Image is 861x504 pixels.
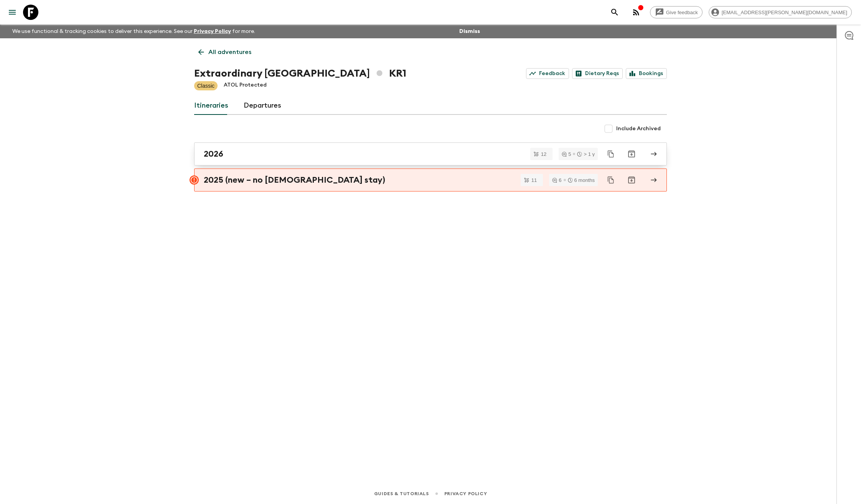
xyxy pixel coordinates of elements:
span: 12 [536,152,551,157]
span: [EMAIL_ADDRESS][PERSON_NAME][DOMAIN_NAME] [717,10,851,15]
a: Privacy Policy [444,489,487,498]
a: Bookings [626,68,667,79]
div: [EMAIL_ADDRESS][PERSON_NAME][DOMAIN_NAME] [709,6,852,18]
span: Give feedback [662,10,702,15]
span: 11 [527,178,541,183]
button: Archive [624,172,639,188]
p: All adventures [208,47,251,57]
button: Dismiss [457,26,482,37]
a: 2026 [194,142,667,165]
a: All adventures [194,44,256,60]
span: Include Archived [616,125,661,133]
div: 6 [552,178,561,183]
h1: Extraordinary [GEOGRAPHIC_DATA] KR1 [194,66,406,81]
a: Feedback [526,68,569,79]
button: search adventures [607,5,622,20]
p: ATOL Protected [224,81,267,90]
p: We use functional & tracking cookies to deliver this experience. See our for more. [9,25,258,38]
button: menu [5,5,20,20]
a: Dietary Reqs [572,68,623,79]
a: Guides & Tutorials [374,489,429,498]
a: Departures [244,97,281,115]
div: 5 [562,152,571,157]
a: Itineraries [194,97,228,115]
a: Give feedback [650,6,703,18]
h2: 2026 [204,149,223,159]
button: Archive [624,146,639,162]
div: 6 months [568,178,595,183]
h2: 2025 (new – no [DEMOGRAPHIC_DATA] stay) [204,175,385,185]
button: Duplicate [604,173,618,187]
div: > 1 y [577,152,595,157]
button: Duplicate [604,147,618,161]
p: Classic [197,82,214,90]
a: Privacy Policy [194,29,231,34]
a: 2025 (new – no [DEMOGRAPHIC_DATA] stay) [194,169,667,191]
